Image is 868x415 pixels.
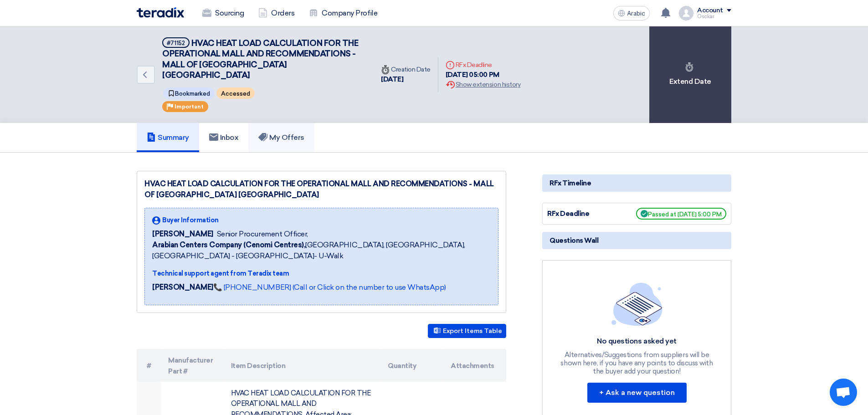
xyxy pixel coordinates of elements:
[456,61,492,69] font: RFx Deadline
[147,362,151,370] font: #
[213,283,446,292] a: 📞 [PHONE_NUMBER] (Call or Click on the number to use WhatsApp)
[152,241,465,260] font: [GEOGRAPHIC_DATA], [GEOGRAPHIC_DATA], [GEOGRAPHIC_DATA] - [GEOGRAPHIC_DATA]- U-Walk
[322,9,377,17] font: Company Profile
[144,179,494,199] font: HVAC HEAT LOAD CALCULATION FOR THE OPERATIONAL MALL AND RECOMMENDATIONS - MALL OF [GEOGRAPHIC_DAT...
[550,236,598,245] font: Questions Wall
[456,81,520,88] font: Show extension history
[446,71,499,79] font: [DATE] 05:00 PM
[697,14,714,20] font: Osckar
[597,337,676,345] font: No questions asked yet
[248,123,314,152] a: My Offers
[428,324,506,338] button: Export Items Table
[599,388,675,397] font: + Ask a new question
[152,241,305,249] font: Arabian Centers Company (Cenomi Centres),
[221,90,250,97] font: Accessed
[220,133,239,142] font: Inbox
[152,283,213,292] font: [PERSON_NAME]
[679,6,693,20] img: profile_test.png
[175,103,204,110] font: Important
[162,38,358,80] font: HVAC HEAT LOAD CALCULATION FOR THE OPERATIONAL MALL AND RECOMMENDATIONS - MALL OF [GEOGRAPHIC_DAT...
[168,356,213,375] font: Manufacturer Part #
[669,77,711,86] font: Extend Date
[443,328,502,335] font: Export Items Table
[547,210,589,218] font: RFx Deadline
[195,3,251,23] a: Sourcing
[388,362,416,370] font: Quantity
[830,379,857,406] div: Open chat
[162,216,219,224] font: Buyer Information
[451,362,494,370] font: Attachments
[162,37,363,81] h5: HVAC HEAT LOAD CALCULATION FOR THE OPERATIONAL MALL AND RECOMMENDATIONS - MALL OF ARABIA JEDDAH
[269,133,304,142] font: My Offers
[560,351,713,375] font: Alternatives/Suggestions from suppliers will be shown here, if you have any points to discuss wit...
[613,6,650,20] button: Arabic
[137,123,199,152] a: Summary
[251,3,302,23] a: Orders
[587,383,687,403] button: + Ask a new question
[231,362,285,370] font: Item Description
[217,230,308,238] font: Senior Procurement Officer,
[175,90,210,97] font: Bookmarked
[648,211,722,218] font: Passed at [DATE] 5:00 PM
[158,133,189,142] font: Summary
[271,9,294,17] font: Orders
[697,6,723,14] font: Account
[137,7,184,18] img: Teradix logo
[611,282,663,325] img: empty_state_list.svg
[550,179,591,187] font: RFx Timeline
[627,10,645,17] font: Arabic
[391,66,431,73] font: Creation Date
[215,9,244,17] font: Sourcing
[152,230,213,238] font: [PERSON_NAME]
[167,40,185,46] font: #71152
[152,270,289,277] font: Technical support agent from Teradix team
[381,75,403,83] font: [DATE]
[199,123,249,152] a: Inbox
